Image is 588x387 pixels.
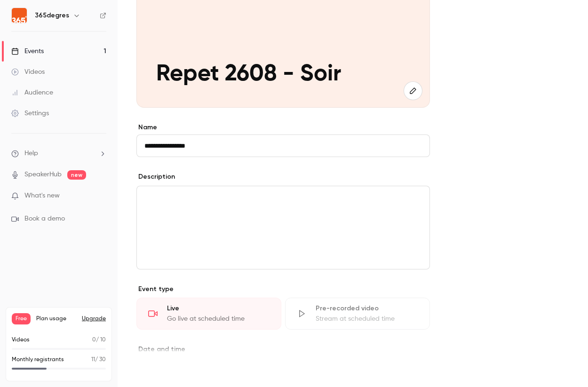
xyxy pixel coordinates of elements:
[12,336,30,344] p: Videos
[167,314,270,324] div: Go live at scheduled time
[136,284,430,294] p: Event type
[91,355,106,364] p: / 30
[91,357,95,363] span: 11
[11,109,49,118] div: Settings
[137,186,429,269] div: editor
[11,67,45,77] div: Videos
[12,313,31,324] span: Free
[316,314,418,324] div: Stream at scheduled time
[24,149,38,158] span: Help
[12,8,27,23] img: 365degres
[136,186,430,269] section: description
[92,336,106,344] p: / 10
[285,298,430,330] div: Pre-recorded videoStream at scheduled time
[167,304,270,313] div: Live
[12,355,64,364] p: Monthly registrants
[24,191,60,201] span: What's new
[11,47,44,56] div: Events
[35,11,69,20] h6: 365degres
[11,88,53,97] div: Audience
[24,170,62,180] a: SpeakerHub
[82,315,106,323] button: Upgrade
[316,304,418,313] div: Pre-recorded video
[11,149,106,158] li: help-dropdown-opener
[136,172,175,182] label: Description
[92,337,96,343] span: 0
[67,170,86,180] span: new
[36,315,76,323] span: Plan usage
[136,361,170,379] button: Save
[156,61,410,88] p: Repet 2608 - Soir
[136,123,430,132] label: Name
[24,214,65,224] span: Book a demo
[136,298,281,330] div: LiveGo live at scheduled time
